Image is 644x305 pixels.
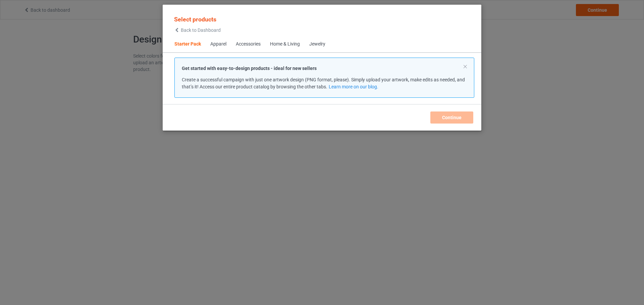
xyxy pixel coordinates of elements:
[270,41,300,48] div: Home & Living
[174,16,216,23] span: Select products
[210,41,226,48] div: Apparel
[181,27,221,33] span: Back to Dashboard
[182,66,317,71] strong: Get started with easy-to-design products - ideal for new sellers
[329,84,378,89] a: Learn more on our blog.
[309,41,325,48] div: Jewelry
[170,36,206,52] span: Starter Pack
[182,77,465,89] span: Create a successful campaign with just one artwork design (PNG format, please). Simply upload you...
[236,41,261,48] div: Accessories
